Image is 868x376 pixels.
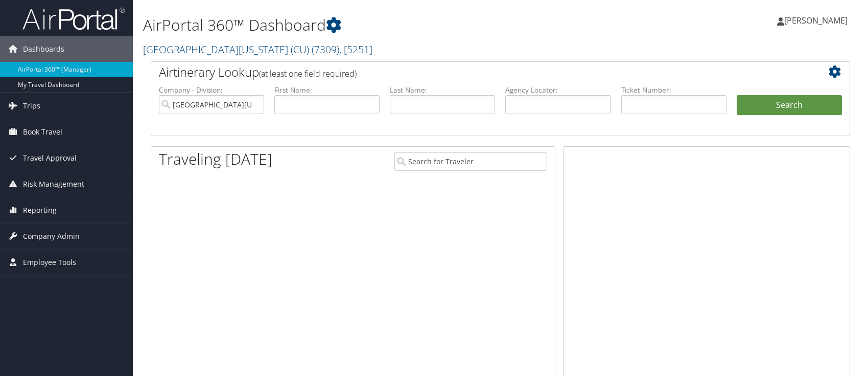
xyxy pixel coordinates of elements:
[23,250,76,275] span: Employee Tools
[339,42,372,56] span: , [ 5251 ]
[390,85,495,95] label: Last Name:
[23,119,62,145] span: Book Travel
[621,85,726,95] label: Ticket Number:
[23,171,84,197] span: Risk Management
[23,224,80,249] span: Company Admin
[312,42,339,56] span: ( 7309 )
[737,95,842,116] button: Search
[22,7,125,31] img: airportal-logo.png
[784,15,848,26] span: [PERSON_NAME]
[143,14,620,36] h1: AirPortal 360™ Dashboard
[394,152,547,171] input: Search for Traveler
[505,85,611,95] label: Agency Locator:
[159,85,264,95] label: Company - Division:
[274,85,380,95] label: First Name:
[23,36,64,62] span: Dashboards
[777,5,858,36] a: [PERSON_NAME]
[159,148,272,170] h1: Traveling [DATE]
[159,63,784,81] h2: Airtinerary Lookup
[259,68,357,79] span: (at least one field required)
[23,197,57,223] span: Reporting
[143,42,372,56] a: [GEOGRAPHIC_DATA][US_STATE] (CU)
[23,93,40,119] span: Trips
[23,145,77,171] span: Travel Approval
